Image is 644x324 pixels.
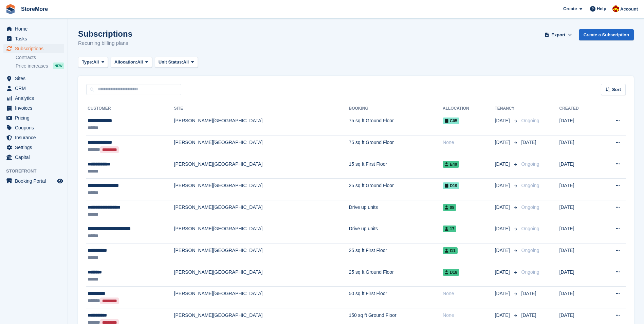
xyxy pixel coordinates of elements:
[495,182,511,189] span: [DATE]
[15,103,56,113] span: Invoices
[3,133,64,142] a: menu
[78,57,108,68] button: Type: All
[521,291,536,296] span: [DATE]
[495,247,511,254] span: [DATE]
[521,204,539,210] span: Ongoing
[495,290,511,297] span: [DATE]
[5,4,16,14] img: stora-icon-8386f47178a22dfd0bd8f6a31ec36ba5ce8667c1dd55bd0f319d3a0aa187defe.svg
[559,200,598,222] td: [DATE]
[521,161,539,167] span: Ongoing
[3,84,64,93] a: menu
[349,287,443,308] td: 50 sq ft First Floor
[521,248,539,253] span: Ongoing
[349,157,443,179] td: 15 sq ft First Floor
[3,44,64,53] a: menu
[495,161,511,168] span: [DATE]
[443,103,495,114] th: Allocation
[559,179,598,200] td: [DATE]
[174,103,349,114] th: Site
[563,5,577,12] span: Create
[443,161,459,168] span: E40
[521,140,536,145] span: [DATE]
[495,225,511,232] span: [DATE]
[495,103,519,114] th: Tenancy
[443,247,458,254] span: I11
[559,136,598,157] td: [DATE]
[544,29,573,40] button: Export
[443,312,495,319] div: None
[15,123,56,132] span: Coupons
[612,86,621,93] span: Sort
[183,59,189,66] span: All
[443,226,456,232] span: 17
[3,74,64,83] a: menu
[15,176,56,186] span: Booking Portal
[137,59,143,66] span: All
[620,6,638,13] span: Account
[155,57,198,68] button: Unit Status: All
[53,62,64,69] div: NEW
[495,204,511,211] span: [DATE]
[551,32,565,38] span: Export
[3,123,64,132] a: menu
[443,290,495,297] div: None
[3,34,64,43] a: menu
[559,114,598,136] td: [DATE]
[521,312,536,318] span: [DATE]
[18,3,51,15] a: StoreMore
[349,114,443,136] td: 75 sq ft Ground Floor
[349,136,443,157] td: 75 sq ft Ground Floor
[3,93,64,103] a: menu
[349,244,443,265] td: 25 sq ft First Floor
[3,176,64,186] a: menu
[86,103,174,114] th: Customer
[15,84,56,93] span: CRM
[559,244,598,265] td: [DATE]
[495,117,511,124] span: [DATE]
[443,204,456,211] span: 08
[3,143,64,152] a: menu
[16,62,64,70] a: Price increases NEW
[78,29,132,38] h1: Subscriptions
[15,152,56,162] span: Capital
[15,24,56,34] span: Home
[349,265,443,287] td: 25 sq ft Ground Floor
[15,44,56,53] span: Subscriptions
[612,5,619,12] img: Store More Team
[443,269,459,276] span: D18
[3,103,64,113] a: menu
[3,152,64,162] a: menu
[174,200,349,222] td: [PERSON_NAME][GEOGRAPHIC_DATA]
[15,133,56,142] span: Insurance
[559,103,598,114] th: Created
[349,179,443,200] td: 25 sq ft Ground Floor
[521,118,539,123] span: Ongoing
[559,222,598,244] td: [DATE]
[174,244,349,265] td: [PERSON_NAME][GEOGRAPHIC_DATA]
[15,34,56,43] span: Tasks
[111,57,152,68] button: Allocation: All
[521,226,539,231] span: Ongoing
[174,114,349,136] td: [PERSON_NAME][GEOGRAPHIC_DATA]
[174,287,349,308] td: [PERSON_NAME][GEOGRAPHIC_DATA]
[15,74,56,83] span: Sites
[3,24,64,34] a: menu
[495,269,511,276] span: [DATE]
[56,177,64,185] a: Preview store
[597,5,606,12] span: Help
[3,113,64,123] a: menu
[78,39,132,47] p: Recurring billing plans
[159,59,183,66] span: Unit Status:
[15,113,56,123] span: Pricing
[349,222,443,244] td: Drive up units
[15,93,56,103] span: Analytics
[559,157,598,179] td: [DATE]
[174,157,349,179] td: [PERSON_NAME][GEOGRAPHIC_DATA]
[495,312,511,319] span: [DATE]
[521,269,539,275] span: Ongoing
[174,179,349,200] td: [PERSON_NAME][GEOGRAPHIC_DATA]
[443,118,459,124] span: C05
[443,139,495,146] div: None
[174,265,349,287] td: [PERSON_NAME][GEOGRAPHIC_DATA]
[6,168,68,175] span: Storefront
